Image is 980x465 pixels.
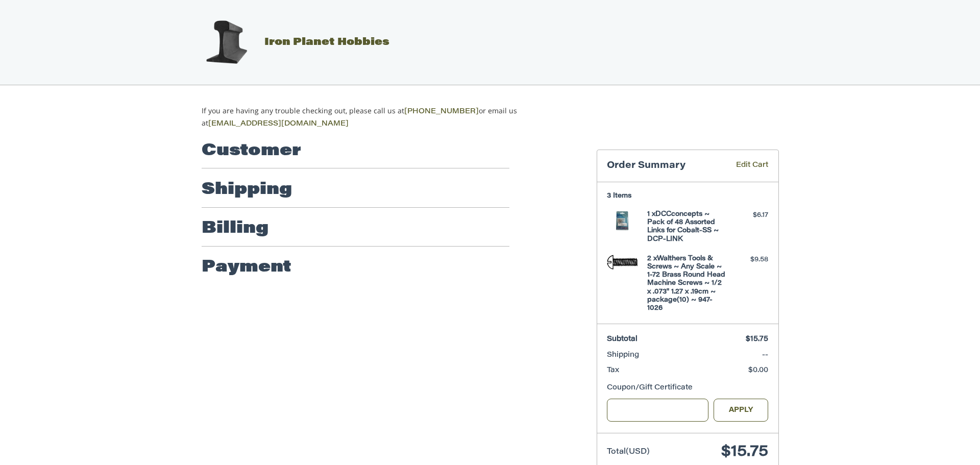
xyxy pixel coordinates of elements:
h2: Payment [202,257,291,278]
a: Iron Planet Hobbies [190,37,389,47]
span: Total (USD) [607,448,650,456]
span: $15.75 [721,445,768,460]
span: Iron Planet Hobbies [264,37,389,47]
h3: Order Summary [607,160,721,172]
button: Apply [714,399,769,422]
div: $6.17 [728,210,768,221]
span: -- [762,352,768,359]
span: Subtotal [607,336,638,343]
h3: 3 Items [607,192,768,200]
a: [EMAIL_ADDRESS][DOMAIN_NAME] [208,120,349,128]
div: Coupon/Gift Certificate [607,383,768,394]
span: Shipping [607,352,639,359]
p: If you are having any trouble checking out, please call us at or email us at [202,105,549,130]
a: Edit Cart [721,160,768,172]
img: Iron Planet Hobbies [201,17,252,68]
div: $9.58 [728,255,768,265]
span: $0.00 [748,367,768,374]
span: Tax [607,367,619,374]
h4: 2 x Walthers Tools & Screws ~ Any Scale ~ 1-72 Brass Round Head Machine Screws ~ 1/2 x .073" 1.27... [647,255,725,313]
h2: Shipping [202,180,292,200]
span: $15.75 [746,336,768,343]
input: Gift Certificate or Coupon Code [607,399,708,422]
h2: Billing [202,218,268,239]
h2: Customer [202,141,301,161]
a: [PHONE_NUMBER] [404,108,479,115]
h4: 1 x DCCconcepts ~ Pack of 48 Assorted Links for Cobalt-SS ~ DCP-LINK [647,210,725,243]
